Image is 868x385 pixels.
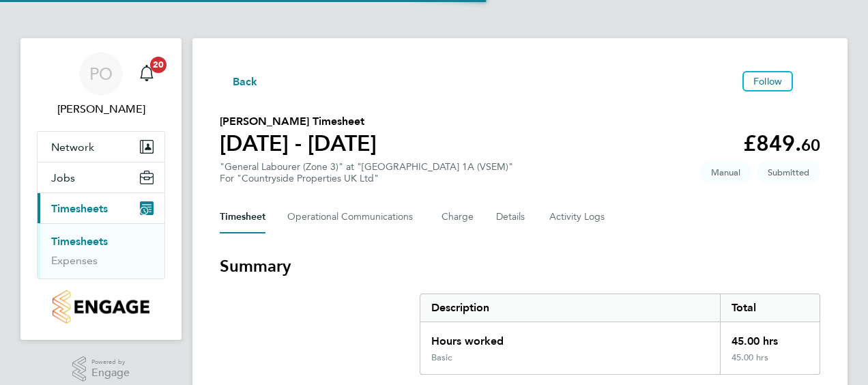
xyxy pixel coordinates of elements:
[220,113,377,130] h2: [PERSON_NAME] Timesheet
[496,201,527,233] button: Details
[38,162,164,192] button: Jobs
[753,75,782,87] span: Follow
[37,101,165,117] span: Paul O'Shea
[91,356,130,368] span: Powered by
[220,173,513,184] div: For "Countryside Properties UK Ltd"
[220,201,265,233] button: Timesheet
[420,322,720,352] div: Hours worked
[37,52,165,117] a: PO[PERSON_NAME]
[233,74,258,90] span: Back
[431,352,452,363] div: Basic
[220,255,820,277] h3: Summary
[742,71,793,91] button: Follow
[798,78,820,85] button: Timesheets Menu
[51,235,108,248] a: Timesheets
[89,65,113,83] span: PO
[72,356,130,382] a: Powered byEngage
[51,202,108,215] span: Timesheets
[37,290,165,324] a: Go to home page
[38,223,164,279] div: Timesheets
[38,132,164,162] button: Network
[549,201,607,233] button: Activity Logs
[150,57,167,73] span: 20
[51,141,94,154] span: Network
[757,161,820,184] span: This timesheet is Submitted.
[442,201,474,233] button: Charge
[133,52,160,96] a: 20
[700,161,751,184] span: This timesheet was manually created.
[20,38,182,340] nav: Main navigation
[287,201,420,233] button: Operational Communications
[51,171,75,184] span: Jobs
[220,130,377,157] h1: [DATE] - [DATE]
[51,254,98,267] a: Expenses
[801,135,820,155] span: 60
[420,294,720,322] div: Description
[720,352,820,374] div: 45.00 hrs
[220,161,513,184] div: "General Labourer (Zone 3)" at "[GEOGRAPHIC_DATA] 1A (VSEM)"
[420,294,820,375] div: Summary
[743,130,820,156] app-decimal: £849.
[91,367,130,379] span: Engage
[38,193,164,223] button: Timesheets
[720,322,820,352] div: 45.00 hrs
[220,72,258,89] button: Back
[53,290,149,324] img: countryside-properties-logo-retina.png
[720,294,820,322] div: Total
